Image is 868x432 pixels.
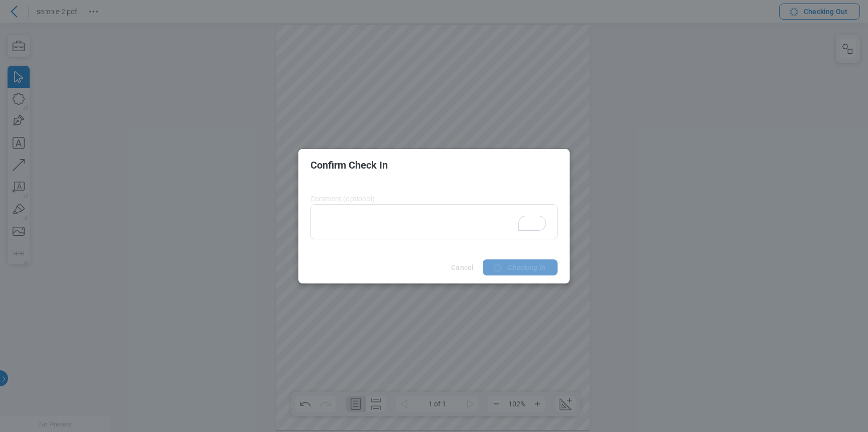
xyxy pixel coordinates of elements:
button: Checking In [483,259,558,275]
textarea: To enrich screen reader interactions, please activate Accessibility in Grammarly extension settings [310,204,558,239]
span: Comment (optional) [310,195,375,203]
h2: Confirm Check In [310,160,558,171]
button: Cancel [439,259,483,275]
span: Checking In [503,262,545,272]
